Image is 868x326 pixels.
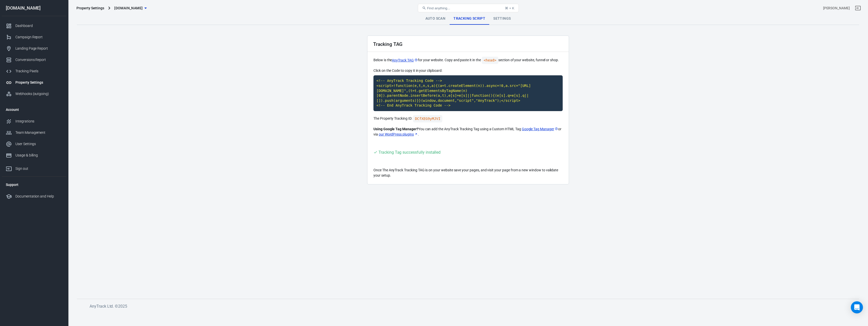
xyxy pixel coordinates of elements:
[373,126,563,137] p: You can add the AnyTrack Tracking Tag using a Custom HTML Tag or via .
[482,57,498,64] code: <head>
[2,138,66,150] a: User Settings
[505,6,514,10] div: ⌘ + K
[373,115,563,122] p: The Property Tracking ID:
[15,130,62,135] div: Team Management
[15,69,62,74] div: Tracking Pixels
[2,161,66,174] a: Sign out
[373,168,563,178] p: Once The AnyTrack Tracking TAG is on your website save your pages, and visit your page from a new...
[449,13,489,25] a: Tracking Script
[418,4,519,12] button: Find anything...⌘ + K
[15,194,62,199] div: Documentation and Help
[2,150,66,161] a: Usage & billing
[489,13,515,25] a: Settings
[15,57,62,62] div: Conversions Report
[2,20,66,31] a: Dashboard
[373,57,563,64] p: Below is the for your website. Copy and paste it in the section of your website, funnel or shop.
[15,141,62,147] div: User Settings
[2,43,66,54] a: Landing Page Report
[15,23,62,28] div: Dashboard
[427,6,450,10] span: Find anything...
[2,77,66,88] a: Property Settings
[373,68,563,73] p: Click on the Code to copy it in your clipboard:
[373,127,418,131] strong: Using Google Tag Manager?
[852,2,864,14] a: Sign out
[2,116,66,127] a: Integrations
[15,119,62,124] div: Integrations
[15,153,62,158] div: Usage & billing
[823,6,850,11] div: Account id: VW6wEJAx
[15,91,62,96] div: Webhooks (outgoing)
[15,46,62,51] div: Landing Page Report
[522,126,558,132] a: Google Tag Manager
[90,303,468,309] h6: AnyTrack Ltd. © 2025
[851,301,863,313] div: Open Intercom Messenger
[2,54,66,66] a: Conversions Report
[15,35,62,40] div: Campaign Report
[15,80,62,85] div: Property Settings
[2,66,66,77] a: Tracking Pixels
[15,166,62,171] div: Sign out
[2,179,66,191] li: Support
[114,5,143,11] span: casatech-es.com
[379,132,418,137] a: our WordPress plugins
[373,149,441,155] div: Visit your website to trigger the Tracking Tag and validate your setup.
[2,31,66,43] a: Campaign Report
[76,6,104,11] div: Property Settings
[413,115,443,122] code: Click to copy
[392,58,418,63] a: AnyTrack TAG
[421,13,450,25] a: Auto Scan
[2,104,66,116] li: Account
[373,75,563,111] code: Click to copy
[373,42,402,47] h2: Tracking TAG
[112,4,149,13] button: [DOMAIN_NAME]
[2,6,66,10] div: [DOMAIN_NAME]
[2,127,66,138] a: Team Management
[2,88,66,100] a: Webhooks (outgoing)
[378,149,441,155] div: Tracking Tag successfully installed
